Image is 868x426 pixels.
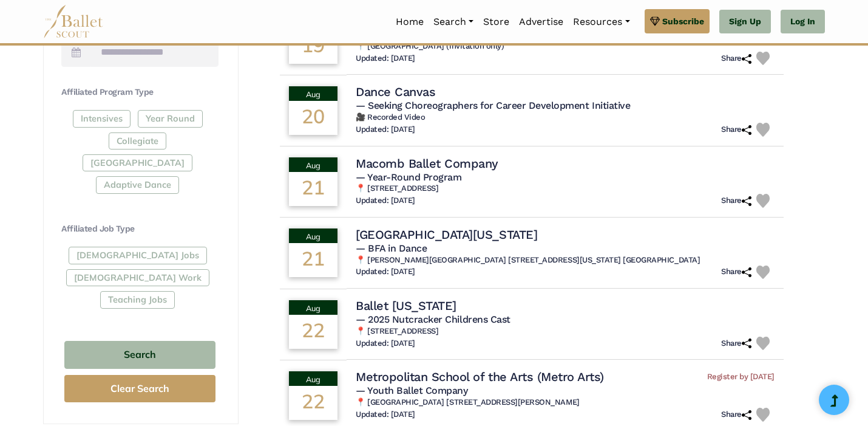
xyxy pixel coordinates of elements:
span: Subscribe [662,15,704,28]
div: Aug [289,371,337,386]
span: — Year-Round Program [356,171,461,183]
h6: Updated: [DATE] [356,410,415,420]
button: Clear Search [64,375,215,402]
img: gem.svg [650,15,660,28]
a: Store [478,9,514,35]
h6: 📍 [GEOGRAPHIC_DATA] (invitation only) [356,41,775,52]
a: Search [429,9,478,35]
div: Aug [289,300,337,315]
h6: 📍 [STREET_ADDRESS] [356,184,775,194]
button: Search [64,341,215,369]
h6: Updated: [DATE] [356,338,415,349]
h4: Affiliated Program Type [61,86,219,98]
h6: Updated: [DATE] [356,53,415,64]
div: Aug [289,157,337,172]
h6: 📍 [GEOGRAPHIC_DATA] [STREET_ADDRESS][PERSON_NAME] [356,397,775,408]
a: Sign Up [719,10,771,34]
div: Aug [289,228,337,243]
h4: Affiliated Job Type [61,223,219,235]
h4: [GEOGRAPHIC_DATA][US_STATE] [356,227,537,242]
h6: 🎥 Recorded Video [356,112,775,123]
div: 21 [289,172,337,206]
h6: Share [721,338,751,349]
h6: Share [721,53,751,64]
h4: Ballet [US_STATE] [356,298,456,314]
a: Home [391,9,429,35]
div: 20 [289,101,337,135]
h6: Share [721,267,751,277]
span: — BFA in Dance [356,242,427,254]
h6: Updated: [DATE] [356,125,415,135]
span: — 2025 Nutcracker Childrens Cast [356,314,510,325]
a: Resources [568,9,634,35]
h6: Share [721,196,751,206]
a: Log In [781,10,825,34]
div: 22 [289,386,337,420]
span: — Seeking Choreographers for Career Development Initiative [356,100,630,111]
a: Advertise [514,9,568,35]
span: — Youth Ballet Company [356,385,467,396]
h6: 📍 [PERSON_NAME][GEOGRAPHIC_DATA] [STREET_ADDRESS][US_STATE] [GEOGRAPHIC_DATA] [356,255,775,266]
h6: 📍 [STREET_ADDRESS] [356,326,775,337]
h4: Dance Canvas [356,84,435,100]
h4: Macomb Ballet Company [356,156,498,171]
div: 22 [289,315,337,349]
h6: Updated: [DATE] [356,267,415,277]
h4: Metropolitan School of the Arts (Metro Arts) [356,369,604,385]
div: Aug [289,86,337,101]
span: Register by [DATE] [707,372,775,382]
a: Subscribe [645,9,710,33]
h6: Share [721,125,751,135]
h6: Share [721,410,751,420]
h6: Updated: [DATE] [356,196,415,206]
div: 21 [289,243,337,277]
div: 19 [289,30,337,64]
